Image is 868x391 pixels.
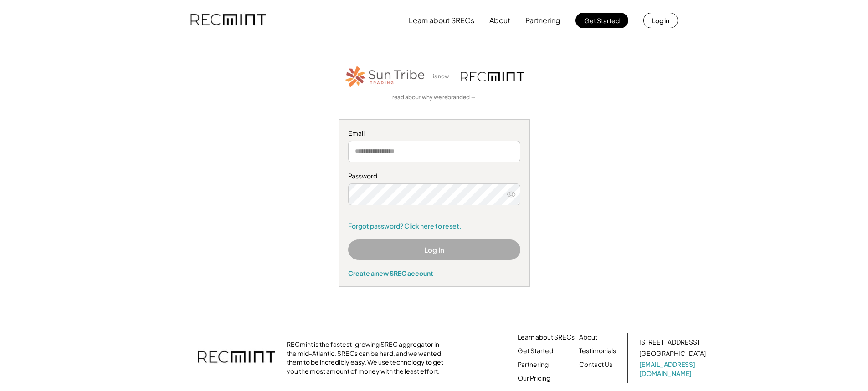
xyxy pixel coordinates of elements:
[409,11,474,30] button: Learn about SRECs
[348,222,520,231] a: Forgot password? Click here to reset.
[489,11,510,30] button: About
[518,333,575,342] a: Learn about SRECs
[579,346,616,355] a: Testimonials
[348,269,520,277] div: Create a new SREC account
[639,360,708,378] a: [EMAIL_ADDRESS][DOMAIN_NAME]
[431,73,456,81] div: is now
[348,239,520,260] button: Log In
[190,5,266,36] img: recmint-logotype%403x.png
[348,172,520,181] div: Password
[518,374,550,383] a: Our Pricing
[392,94,476,102] a: read about why we rebranded →
[575,13,628,28] button: Get Started
[579,360,612,369] a: Contact Us
[198,342,275,374] img: recmint-logotype%403x.png
[461,72,524,81] img: recmint-logotype%403x.png
[518,346,553,355] a: Get Started
[344,64,426,89] img: STT_Horizontal_Logo%2B-%2BColor.png
[518,360,549,369] a: Partnering
[579,333,597,342] a: About
[643,13,678,28] button: Log in
[639,338,699,347] div: [STREET_ADDRESS]
[525,11,560,30] button: Partnering
[639,349,706,358] div: [GEOGRAPHIC_DATA]
[287,340,448,376] div: RECmint is the fastest-growing SREC aggregator in the mid-Atlantic. SRECs can be hard, and we wan...
[348,129,520,138] div: Email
